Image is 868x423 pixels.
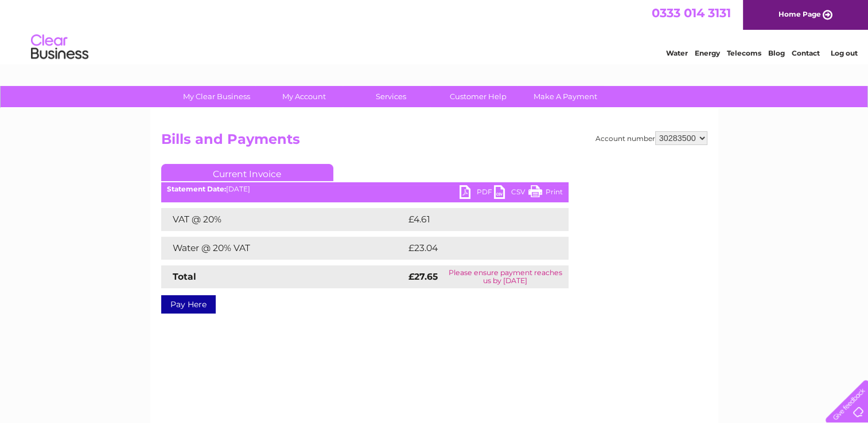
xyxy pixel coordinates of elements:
a: Make A Payment [518,86,613,107]
h2: Bills and Payments [161,131,707,153]
a: PDF [460,185,494,202]
td: £4.61 [406,208,540,231]
td: Please ensure payment reaches us by [DATE] [442,265,569,288]
a: My Clear Business [169,86,264,107]
td: £23.04 [406,237,546,260]
a: Log out [830,49,857,57]
a: Current Invoice [161,164,333,181]
a: My Account [256,86,351,107]
div: Account number [595,131,707,145]
strong: Total [173,271,196,282]
a: Water [666,49,688,57]
td: VAT @ 20% [161,208,406,231]
a: Telecoms [727,49,761,57]
b: Statement Date: [167,185,226,193]
a: Pay Here [161,295,216,314]
a: Services [344,86,438,107]
a: Print [528,185,563,202]
div: Clear Business is a trading name of Verastar Limited (registered in [GEOGRAPHIC_DATA] No. 3667643... [164,6,706,56]
a: Contact [792,49,820,57]
img: logo.png [30,30,89,65]
a: Blog [768,49,785,57]
a: CSV [494,185,528,202]
a: Energy [695,49,720,57]
div: [DATE] [161,185,569,193]
a: Customer Help [431,86,526,107]
a: 0333 014 3131 [652,6,731,20]
td: Water @ 20% VAT [161,237,406,260]
strong: £27.65 [408,271,438,282]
